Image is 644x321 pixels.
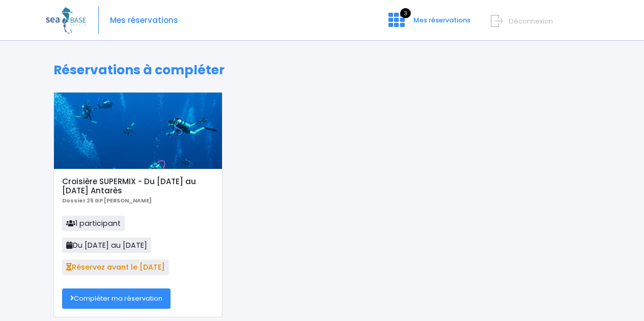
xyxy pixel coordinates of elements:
[380,19,477,28] a: 3 Mes réservations
[62,197,152,205] b: Dossier 25 GP [PERSON_NAME]
[62,216,125,231] span: 1 participant
[62,259,169,275] span: Réservez avant le [DATE]
[62,288,171,309] a: Compléter ma réservation
[413,15,470,25] span: Mes réservations
[62,177,213,195] h5: Croisière SUPERMIX - Du [DATE] au [DATE] Antarès
[53,63,591,78] h1: Réservations à compléter
[62,238,151,253] span: Du [DATE] au [DATE]
[400,8,411,18] span: 3
[509,16,553,26] span: Déconnexion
